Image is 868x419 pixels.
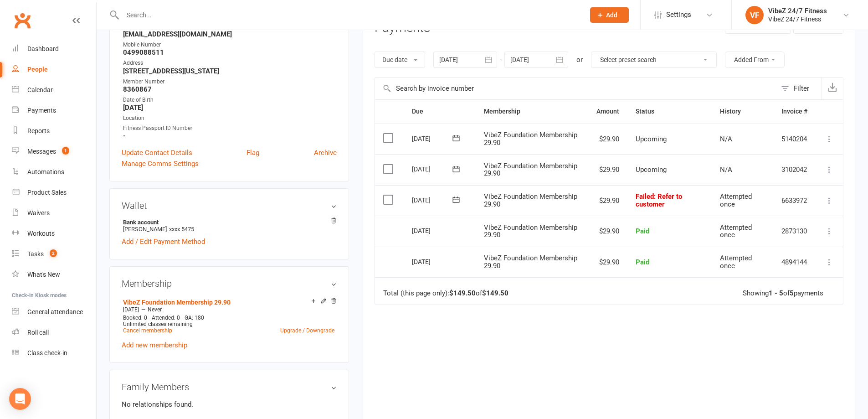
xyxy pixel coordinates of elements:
a: Cancel membership [123,327,172,334]
span: Unlimited classes remaining [123,321,193,327]
div: Workouts [27,230,55,237]
a: Waivers [12,203,96,223]
h3: Payments [375,21,430,35]
th: Invoice # [773,100,816,123]
strong: 8360867 [123,85,337,93]
td: $29.90 [588,185,627,216]
a: Clubworx [11,9,34,32]
a: Update Contact Details [122,147,192,158]
span: Attempted once [720,223,752,239]
a: Manage Comms Settings [122,158,199,169]
div: Filter [794,83,809,94]
strong: [STREET_ADDRESS][US_STATE] [123,67,337,75]
button: Due date [375,52,425,68]
input: Search... [120,9,578,21]
a: People [12,59,96,80]
strong: $149.50 [449,289,476,297]
span: VibeZ Foundation Membership 29.90 [484,223,577,239]
span: N/A [720,166,732,174]
span: Paid [636,258,649,266]
td: $29.90 [588,124,627,155]
th: Membership [476,100,588,123]
span: : Refer to customer [636,192,682,208]
th: Status [627,100,712,123]
a: Add new membership [122,341,187,349]
div: Waivers [27,209,50,217]
a: Payments [12,100,96,121]
td: 5140204 [773,124,816,155]
a: Class kiosk mode [12,343,96,363]
a: Workouts [12,223,96,244]
td: 6633972 [773,185,816,216]
h3: Wallet [122,201,337,211]
li: [PERSON_NAME] [122,217,337,234]
p: No relationships found. [122,399,337,410]
h3: Membership [122,279,337,289]
div: [DATE] [412,162,454,176]
th: History [712,100,773,123]
div: Showing of payments [743,290,823,297]
div: Address [123,59,337,67]
a: Upgrade / Downgrade [280,327,334,334]
div: Reports [27,127,50,134]
input: Search by invoice number [375,78,776,99]
div: — [121,306,337,313]
span: 1 [62,147,69,155]
a: Archive [314,147,337,158]
button: Add [590,7,629,23]
span: GA: 180 [185,315,204,321]
strong: Bank account [123,219,332,226]
strong: [DATE] [123,103,337,112]
span: VibeZ Foundation Membership 29.90 [484,162,577,178]
td: $29.90 [588,216,627,247]
div: VF [745,6,764,24]
span: Attempted once [720,192,752,208]
a: What's New [12,264,96,285]
td: $29.90 [588,247,627,278]
div: What's New [27,271,60,278]
div: Payments [27,107,56,114]
a: Reports [12,121,96,141]
strong: 0499088511 [123,48,337,57]
div: or [576,54,583,65]
div: [DATE] [412,193,454,207]
th: Amount [588,100,627,123]
div: [DATE] [412,131,454,145]
div: People [27,66,48,73]
div: VibeZ 24/7 Fitness [768,7,827,15]
span: Upcoming [636,166,667,174]
div: Product Sales [27,189,67,196]
a: Add / Edit Payment Method [122,236,205,247]
span: VibeZ Foundation Membership 29.90 [484,254,577,270]
div: Member Number [123,78,337,86]
strong: [EMAIL_ADDRESS][DOMAIN_NAME] [123,30,337,38]
span: Paid [636,227,649,235]
span: [DATE] [123,306,139,313]
span: VibeZ Foundation Membership 29.90 [484,131,577,147]
a: Flag [247,147,259,158]
div: [DATE] [412,223,454,238]
div: Dashboard [27,45,59,52]
div: Fitness Passport ID Number [123,124,337,133]
div: Mobile Number [123,41,337,49]
div: Open Intercom Messenger [9,388,31,410]
a: General attendance kiosk mode [12,302,96,322]
div: Calendar [27,86,53,93]
span: Failed [636,192,682,208]
td: 2873130 [773,216,816,247]
div: Total (this page only): of [383,290,508,297]
td: 4894144 [773,247,816,278]
span: Settings [666,5,691,25]
div: Class check-in [27,349,67,357]
div: Tasks [27,250,44,258]
a: Messages 1 [12,141,96,162]
a: Calendar [12,80,96,100]
span: Never [148,306,162,313]
span: Attended: 0 [152,315,180,321]
div: General attendance [27,308,83,316]
a: Dashboard [12,39,96,59]
div: Messages [27,148,56,155]
button: Filter [776,78,822,99]
span: xxxx 5475 [169,226,194,233]
th: Due [404,100,476,123]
